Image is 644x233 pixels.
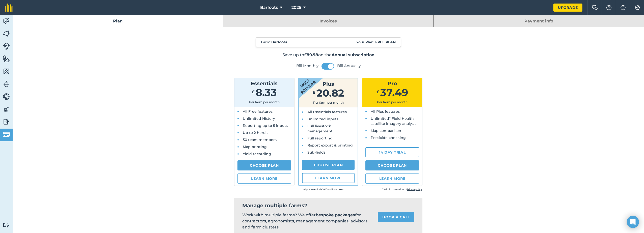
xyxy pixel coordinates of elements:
[365,147,419,157] a: 14 day trial
[243,152,271,156] span: Yield recording
[365,173,419,184] a: Learn more
[377,90,379,94] span: £
[5,4,13,12] img: fieldmargin Logo
[256,86,277,99] span: 8.33
[371,109,400,114] span: All Plus features
[313,90,315,95] span: £
[313,101,344,104] span: Per farm per month
[356,40,396,45] span: Your Plan:
[3,93,10,100] img: svg+xml;base64,PD94bWwgdmVyc2lvbj0iMS4wIiBlbmNvZGluZz0idXRmLTgiPz4KPCEtLSBHZW5lcmF0b3I6IEFkb2JlIE...
[307,143,353,148] span: Report export & printing
[337,63,361,68] label: Bill Annually
[380,86,408,99] span: 37.49
[344,187,422,192] small: * Within constraints of .
[243,109,273,114] span: All Free features
[242,212,370,230] p: Work with multiple farms? We offer for contractors, agronomists, management companies, advisors a...
[316,87,344,99] span: 20.82
[237,160,291,170] a: Choose Plan
[243,144,267,149] span: Map printing
[291,5,301,11] span: 2025
[323,81,334,87] span: Plus
[378,212,414,222] a: Book a call
[634,5,640,10] img: A cog icon
[3,80,10,88] img: svg+xml;base64,PD94bWwgdmVyc2lvbj0iMS4wIiBlbmNvZGluZz0idXRmLTgiPz4KPCEtLSBHZW5lcmF0b3I6IEFkb2JlIE...
[371,128,401,133] span: Map comparison
[3,55,10,63] img: svg+xml;base64,PHN2ZyB4bWxucz0iaHR0cDovL3d3dy53My5vcmcvMjAwMC9zdmciIHdpZHRoPSI1NiIgaGVpZ2h0PSI2MC...
[302,160,355,170] a: Choose Plan
[307,150,326,155] span: Sub-fields
[243,116,275,121] span: Unlimited History
[271,40,287,44] strong: Barfoots
[249,100,280,104] span: Per farm per month
[260,5,278,11] span: Barfoots
[3,131,10,138] img: svg+xml;base64,PD94bWwgdmVyc2lvbj0iMS4wIiBlbmNvZGluZz0idXRmLTgiPz4KPCEtLSBHZW5lcmF0b3I6IEFkb2JlIE...
[553,4,582,12] a: Upgrade
[434,15,644,27] a: Payment info
[304,52,318,57] strong: £89.98
[307,117,338,121] span: Unlimited inputs
[3,17,10,25] img: svg+xml;base64,PD94bWwgdmVyc2lvbj0iMS4wIiBlbmNvZGluZz0idXRmLTgiPz4KPCEtLSBHZW5lcmF0b3I6IEFkb2JlIE...
[284,64,325,102] strong: Most popular
[307,124,333,133] span: Full livestock management
[251,80,278,86] span: Essentials
[407,188,422,191] a: fair use policy
[3,30,10,37] img: svg+xml;base64,PHN2ZyB4bWxucz0iaHR0cDovL3d3dy53My5vcmcvMjAwMC9zdmciIHdpZHRoPSI1NiIgaGVpZ2h0PSI2MC...
[592,5,598,10] img: Two speech bubbles overlapping with the left bubble in the forefront
[302,173,355,183] a: Learn more
[606,5,612,10] img: A question mark icon
[3,223,10,227] img: svg+xml;base64,PD94bWwgdmVyc2lvbj0iMS4wIiBlbmNvZGluZz0idXRmLTgiPz4KPCEtLSBHZW5lcmF0b3I6IEFkb2JlIE...
[371,116,416,126] span: Unlimited* Field Health satellite imagery analysis
[265,187,344,192] small: All prices exclude VAT and local taxes.
[3,118,10,126] img: svg+xml;base64,PD94bWwgdmVyc2lvbj0iMS4wIiBlbmNvZGluZz0idXRmLTgiPz4KPCEtLSBHZW5lcmF0b3I6IEFkb2JlIE...
[3,68,10,75] img: svg+xml;base64,PHN2ZyB4bWxucz0iaHR0cDovL3d3dy53My5vcmcvMjAwMC9zdmciIHdpZHRoPSI1NiIgaGVpZ2h0PSI2MC...
[365,160,419,170] a: Choose Plan
[627,216,639,228] div: Open Intercom Messenger
[307,110,347,114] span: All Essentials features
[3,105,10,113] img: svg+xml;base64,PD94bWwgdmVyc2lvbj0iMS4wIiBlbmNvZGluZz0idXRmLTgiPz4KPCEtLSBHZW5lcmF0b3I6IEFkb2JlIE...
[252,90,255,94] span: £
[243,130,267,135] span: Up to 2 herds
[261,40,287,45] span: Farm :
[3,43,10,50] img: svg+xml;base64,PD94bWwgdmVyc2lvbj0iMS4wIiBlbmNvZGluZz0idXRmLTgiPz4KPCEtLSBHZW5lcmF0b3I6IEFkb2JlIE...
[13,15,223,27] a: Plan
[223,15,433,27] a: Invoices
[237,173,291,184] a: Learn more
[200,52,457,58] p: Save up to on the
[371,135,406,140] span: Pesticide checking
[621,5,626,11] img: svg+xml;base64,PHN2ZyB4bWxucz0iaHR0cDovL3d3dy53My5vcmcvMjAwMC9zdmciIHdpZHRoPSIxNyIgaGVpZ2h0PSIxNy...
[242,202,414,209] h2: Manage multiple farms?
[307,136,333,140] span: Full reporting
[332,52,374,57] strong: Annual subscription
[388,80,397,86] span: Pro
[377,100,408,104] span: Per farm per month
[243,123,288,128] span: Reporting up to 5 inputs
[375,40,396,44] strong: Free plan
[316,213,355,217] strong: bespoke packages
[296,63,318,68] label: Bill Monthly
[243,137,277,142] span: 50 team members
